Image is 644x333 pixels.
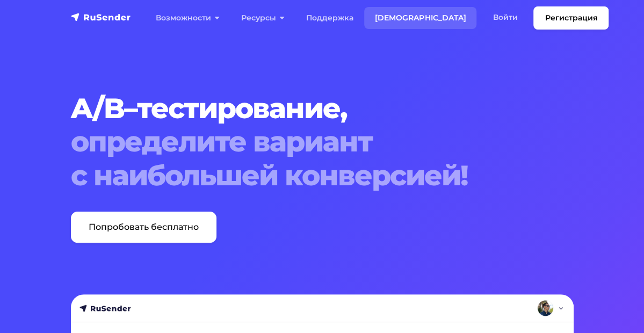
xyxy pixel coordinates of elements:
[71,212,216,243] a: Попробовать бесплатно
[230,7,295,29] a: Ресурсы
[71,12,131,23] img: RuSender
[71,92,574,192] h1: A/B–тестирование,
[364,7,476,29] a: [DEMOGRAPHIC_DATA]
[295,7,364,29] a: Поддержка
[145,7,230,29] a: Возможности
[533,6,609,30] a: Регистрация
[482,6,528,28] a: Войти
[71,125,574,192] span: определите вариант с наибольшей конверсией!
